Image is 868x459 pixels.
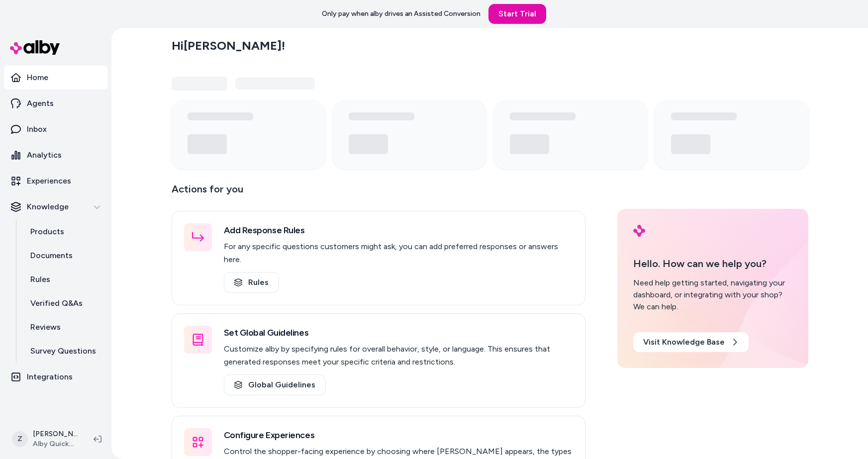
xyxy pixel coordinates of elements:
a: Verified Q&As [20,291,107,315]
a: Reviews [20,315,107,339]
h2: Hi [PERSON_NAME] ! [172,38,285,53]
a: Global Guidelines [224,374,326,395]
button: Z[PERSON_NAME]Alby QuickStart Store [6,423,86,455]
p: Only pay when alby drives an Assisted Conversion [322,9,481,19]
p: Reviews [30,321,61,333]
a: Survey Questions [20,339,107,363]
p: Home [27,72,48,84]
p: Hello. How can we help you? [633,256,792,271]
div: Need help getting started, navigating your dashboard, or integrating with your shop? We can help. [633,277,792,313]
img: alby Logo [10,40,60,55]
a: Home [4,66,107,90]
p: Verified Q&As [30,297,83,309]
p: Analytics [27,149,62,161]
p: Customize alby by specifying rules for overall behavior, style, or language. This ensures that ge... [224,343,573,368]
p: Rules [30,274,50,285]
a: Products [20,220,107,244]
button: Knowledge [4,195,107,219]
a: Documents [20,244,107,268]
h3: Configure Experiences [224,428,573,442]
a: Analytics [4,143,107,167]
p: For any specific questions customers might ask, you can add preferred responses or answers here. [224,240,573,266]
p: Documents [30,250,73,262]
a: Start Trial [488,4,546,24]
h3: Add Response Rules [224,223,573,237]
p: Survey Questions [30,345,96,357]
a: Agents [4,92,107,115]
p: Inbox [27,123,47,135]
h3: Set Global Guidelines [224,326,573,340]
p: Agents [27,97,54,109]
a: Rules [224,272,279,293]
a: Integrations [4,365,107,389]
p: Actions for you [172,181,585,205]
img: alby Logo [633,225,645,237]
span: Alby QuickStart Store [33,439,78,449]
p: Products [30,226,64,238]
a: Visit Knowledge Base [633,332,749,352]
a: Inbox [4,117,107,141]
p: Integrations [27,371,73,383]
a: Experiences [4,169,107,193]
p: Knowledge [27,201,69,213]
span: Z [12,431,28,447]
p: [PERSON_NAME] [33,429,78,439]
a: Rules [20,268,107,291]
p: Experiences [27,175,71,187]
